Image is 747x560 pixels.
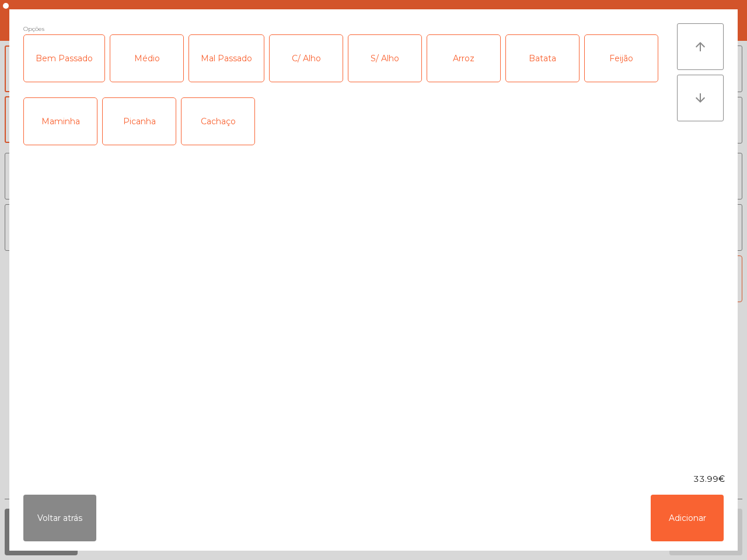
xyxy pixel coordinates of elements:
div: Maminha [24,98,97,145]
div: Cachaço [181,98,254,145]
div: Batata [506,35,579,82]
div: Mal Passado [189,35,264,82]
i: arrow_upward [693,40,707,54]
button: arrow_upward [677,23,724,70]
div: Médio [110,35,183,82]
button: Adicionar [651,495,724,541]
div: 33.99€ [9,473,738,485]
div: Arroz [427,35,500,82]
i: arrow_downward [693,91,707,105]
button: arrow_downward [677,75,724,121]
div: S/ Alho [348,35,421,82]
div: C/ Alho [270,35,343,82]
div: Feijão [585,35,658,82]
div: Bem Passado [24,35,104,82]
div: Picanha [103,98,176,145]
button: Voltar atrás [23,495,96,541]
span: Opções [23,23,44,34]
